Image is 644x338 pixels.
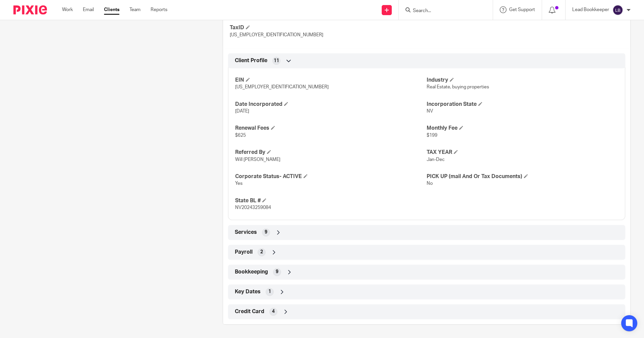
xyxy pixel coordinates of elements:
[235,197,427,204] h4: State BL #
[235,268,268,276] span: Bookkeeping
[235,229,257,236] span: Services
[427,109,433,114] span: NV
[235,57,267,64] span: Client Profile
[427,125,618,132] h4: Monthly Fee
[235,308,264,315] span: Credit Card
[235,181,243,186] span: Yes
[235,205,271,210] span: NV20243259084
[572,6,609,13] p: Lead Bookkeeper
[427,157,445,162] span: Jan-Dec
[104,6,119,13] a: Clients
[83,6,94,13] a: Email
[265,229,267,236] span: 9
[151,6,167,13] a: Reports
[276,268,278,275] span: 9
[509,7,535,12] span: Get Support
[427,173,618,180] h4: PICK UP (mail And Or Tax Documents)
[62,6,73,13] a: Work
[412,8,473,14] input: Search
[235,133,246,138] span: $625
[129,6,141,13] a: Team
[235,85,329,89] span: [US_EMPLOYER_IDENTIFICATION_NUMBER]
[427,181,433,186] span: No
[427,85,489,89] span: Real Estate, buying properties
[235,125,427,132] h4: Renewal Fees
[427,133,437,138] span: $199
[13,5,47,14] img: Pixie
[427,149,618,156] h4: TAX YEAR
[235,149,427,156] h4: Referred By
[268,288,271,295] span: 1
[230,24,427,31] h4: TaxID
[235,157,280,162] span: Will [PERSON_NAME]
[272,308,275,315] span: 4
[235,288,261,295] span: Key Dates
[427,77,618,84] h4: Industry
[235,101,427,108] h4: Date Incorporated
[427,101,618,108] h4: Incorporation State
[235,249,253,256] span: Payroll
[235,109,249,114] span: [DATE]
[260,249,263,255] span: 2
[235,173,427,180] h4: Corporate Status- ACTIVE
[612,5,623,15] img: svg%3E
[230,33,323,37] span: [US_EMPLOYER_IDENTIFICATION_NUMBER]
[235,77,427,84] h4: EIN
[274,57,279,64] span: 11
